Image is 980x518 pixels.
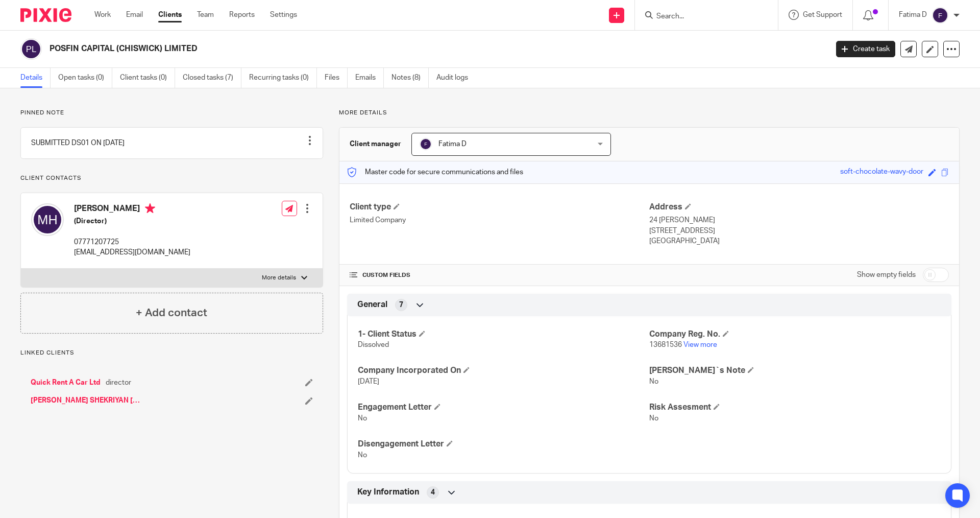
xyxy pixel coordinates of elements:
[420,138,432,150] img: svg%3E
[649,202,949,213] h4: Address
[358,452,367,459] span: No
[358,402,649,413] h4: Engagement Letter
[358,365,649,376] h4: Company Incorporated On
[31,395,143,406] a: [PERSON_NAME] SHEKRIYAN [PERSON_NAME]
[857,270,916,280] label: Show empty fields
[649,329,941,340] h4: Company Reg. No.
[158,10,182,20] a: Clients
[347,167,523,177] p: Master code for secure communications and files
[899,10,927,20] p: Fatima D
[350,139,401,149] h3: Client manager
[350,271,649,279] h4: CUSTOM FIELDS
[74,216,190,226] h5: (Director)
[20,174,323,182] p: Client contacts
[350,215,649,225] p: Limited Company
[431,487,435,498] span: 4
[391,68,429,88] a: Notes (8)
[803,11,842,18] span: Get Support
[649,215,949,225] p: 24 [PERSON_NAME]
[355,68,384,88] a: Emails
[183,68,241,88] a: Closed tasks (7)
[649,341,682,348] span: 13681536
[229,10,255,20] a: Reports
[840,167,923,178] div: soft-chocolate-wavy-door
[74,203,190,216] h4: [PERSON_NAME]
[197,10,214,20] a: Team
[249,68,317,88] a: Recurring tasks (0)
[358,341,389,348] span: Dissolved
[358,415,367,422] span: No
[126,10,143,20] a: Email
[436,68,476,88] a: Audit logs
[74,237,190,247] p: 07771207725
[58,68,112,88] a: Open tasks (0)
[932,7,948,23] img: svg%3E
[357,299,387,310] span: General
[31,378,101,388] a: Quick Rent A Car Ltd
[270,10,297,20] a: Settings
[339,109,960,117] p: More details
[20,349,323,357] p: Linked clients
[358,439,649,450] h4: Disengagement Letter
[120,68,175,88] a: Client tasks (0)
[357,487,419,498] span: Key Information
[20,8,71,22] img: Pixie
[358,378,379,385] span: [DATE]
[836,41,895,57] a: Create task
[262,274,296,282] p: More details
[683,341,717,348] a: View more
[399,300,403,310] span: 7
[649,365,941,376] h4: [PERSON_NAME]`s Note
[655,12,747,21] input: Search
[649,378,658,385] span: No
[50,43,667,54] h2: POSFIN CAPITAL (CHISWICK) LIMITED
[438,140,467,148] span: Fatima D
[106,378,131,388] span: director
[94,10,111,20] a: Work
[649,226,949,236] p: [STREET_ADDRESS]
[145,203,155,214] i: Primary
[358,329,649,340] h4: 1- Client Status
[74,247,190,257] p: [EMAIL_ADDRESS][DOMAIN_NAME]
[350,202,649,213] h4: Client type
[649,236,949,246] p: [GEOGRAPHIC_DATA]
[20,38,42,60] img: svg%3E
[325,68,348,88] a: Files
[649,415,658,422] span: No
[20,109,323,117] p: Pinned note
[649,402,941,413] h4: Risk Assesment
[20,68,51,88] a: Details
[31,203,64,236] img: svg%3E
[136,305,207,321] h4: + Add contact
